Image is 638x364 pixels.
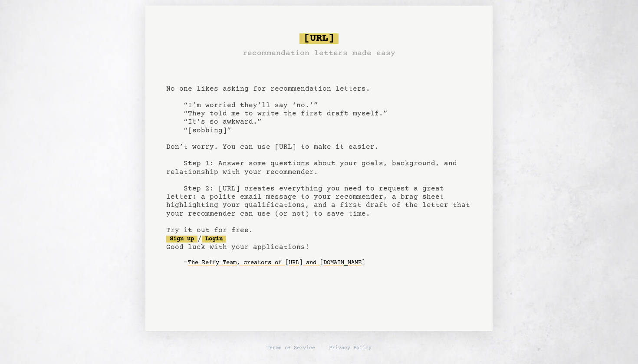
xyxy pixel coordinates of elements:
a: Terms of Service [266,345,315,352]
h3: recommendation letters made easy [243,47,395,59]
a: Sign up [166,236,197,243]
a: Privacy Policy [329,345,372,352]
a: Login [202,236,226,243]
div: - [184,259,472,267]
pre: No one likes asking for recommendation letters. “I’m worried they’ll say ‘no.’” “They told me to ... [166,30,472,284]
a: The Reffy Team, creators of [URL] and [DOMAIN_NAME] [188,256,365,270]
span: [URL] [299,33,339,44]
